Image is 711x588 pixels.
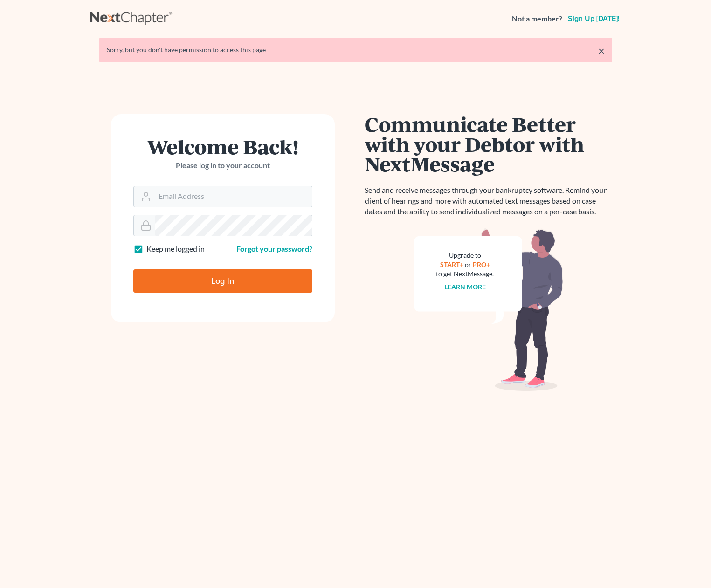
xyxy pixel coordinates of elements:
[512,14,562,24] strong: Not a member?
[473,260,490,268] a: PRO+
[133,137,312,157] h1: Welcome Back!
[133,160,312,171] p: Please log in to your account
[566,15,621,22] a: Sign up [DATE]!
[465,260,471,268] span: or
[133,269,312,293] input: Log In
[236,244,312,253] a: Forgot your password?
[444,283,486,291] a: Learn more
[436,251,494,260] div: Upgrade to
[365,114,612,174] h1: Communicate Better with your Debtor with NextMessage
[107,45,605,55] div: Sorry, but you don't have permission to access this page
[155,186,312,207] input: Email Address
[598,45,605,56] a: ×
[365,185,612,217] p: Send and receive messages through your bankruptcy software. Remind your client of hearings and mo...
[146,244,205,254] label: Keep me logged in
[414,228,563,391] img: nextmessage_bg-59042aed3d76b12b5cd301f8e5b87938c9018125f34e5fa2b7a6b67550977c72.svg
[436,269,494,279] div: to get NextMessage.
[440,260,463,268] a: START+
